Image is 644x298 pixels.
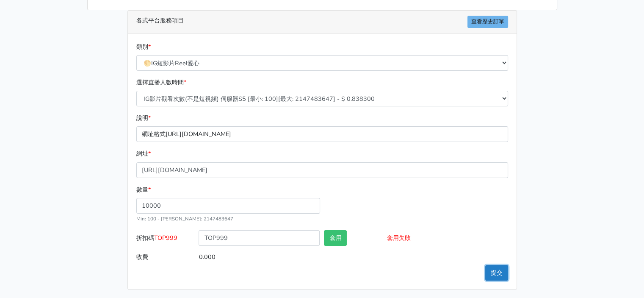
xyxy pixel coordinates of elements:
div: 各式平台服務項目 [128,11,517,33]
label: 類別 [136,42,151,52]
label: 選擇直播人數時間 [136,78,186,87]
button: 套用 [324,230,347,246]
small: Min: 100 - [PERSON_NAME]: 2147483647 [136,215,233,222]
button: 提交 [485,265,508,281]
p: 網址格式[URL][DOMAIN_NAME] [136,126,508,142]
label: 收費 [134,249,197,265]
label: 說明 [136,113,151,123]
label: 網址 [136,149,151,159]
input: 這邊填入網址 [136,162,508,178]
label: 折扣碼 [134,230,197,249]
label: 數量 [136,185,151,195]
a: 查看歷史訂單 [467,16,508,28]
span: TOP999 [154,234,177,242]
